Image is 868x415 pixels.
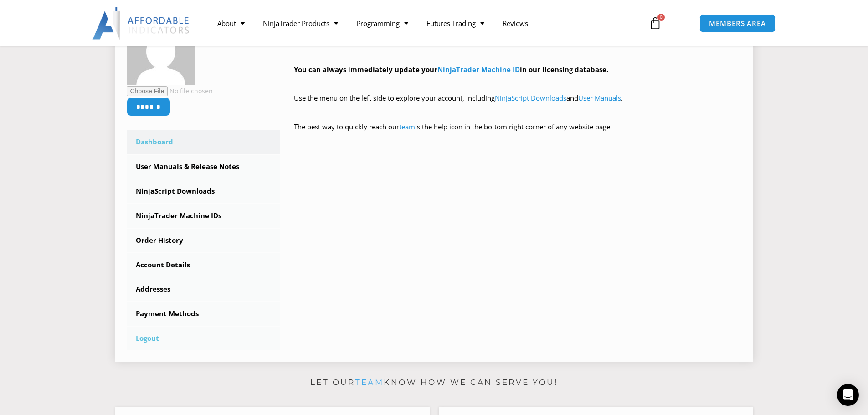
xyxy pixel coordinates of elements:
a: Reviews [493,13,537,34]
a: 0 [635,10,675,36]
a: Account Details [127,253,281,277]
span: 0 [657,14,665,21]
a: NinjaTrader Machine IDs [127,204,281,228]
strong: You can always immediately update your in our licensing database. [294,65,608,74]
nav: Account pages [127,130,281,350]
a: NinjaScript Downloads [495,93,566,102]
a: Dashboard [127,130,281,154]
img: 92eb2455c20f060fec870f49d93019792572b40fbff383d383615d497546fddf [127,16,195,85]
div: Hey ! Welcome to the Members Area. Thank you for being a valuable customer! [294,20,742,146]
a: NinjaTrader Products [254,13,347,34]
a: team [399,122,415,131]
a: MEMBERS AREA [699,14,776,33]
a: Order History [127,229,281,252]
a: NinjaTrader Machine ID [437,65,520,74]
a: Logout [127,327,281,350]
p: The best way to quickly reach our is the help icon in the bottom right corner of any website page! [294,121,742,146]
a: User Manuals [578,93,621,102]
span: MEMBERS AREA [709,20,766,27]
img: LogoAI | Affordable Indicators – NinjaTrader [92,7,190,40]
p: Let our know how we can serve you! [115,375,753,390]
a: Addresses [127,277,281,301]
nav: Menu [208,13,638,34]
a: NinjaScript Downloads [127,179,281,203]
div: Open Intercom Messenger [837,384,859,406]
a: Futures Trading [417,13,493,34]
a: User Manuals & Release Notes [127,155,281,179]
a: team [355,378,384,387]
a: About [208,13,254,34]
a: Payment Methods [127,302,281,326]
p: Use the menu on the left side to explore your account, including and . [294,92,742,118]
a: Programming [347,13,417,34]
